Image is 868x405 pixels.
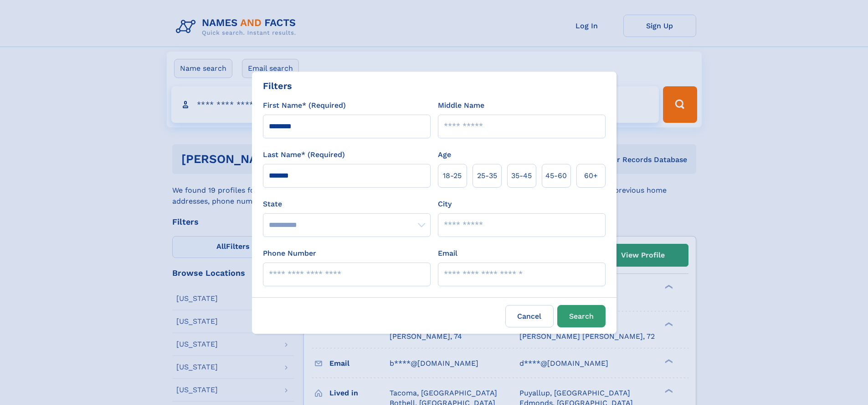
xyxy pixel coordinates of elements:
label: Middle Name [438,100,484,111]
span: 60+ [584,170,598,181]
label: First Name* (Required) [263,100,346,111]
span: 45‑60 [545,170,567,181]
label: City [438,199,452,210]
button: Search [557,305,606,327]
label: Phone Number [263,248,316,259]
span: 35‑45 [511,170,532,181]
span: 18‑25 [443,170,462,181]
label: Last Name* (Required) [263,149,345,160]
label: State [263,199,431,210]
div: Filters [263,79,292,93]
label: Age [438,149,451,160]
label: Email [438,248,457,259]
label: Cancel [505,305,554,327]
span: 25‑35 [477,170,497,181]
